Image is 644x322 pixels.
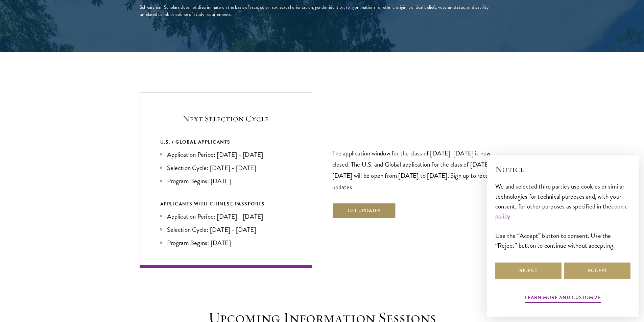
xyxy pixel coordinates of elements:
h2: Notice [495,164,630,175]
div: APPLICANTS WITH CHINESE PASSPORTS [160,200,291,208]
div: We and selected third parties use cookies or similar technologies for technical purposes and, wit... [495,181,630,250]
li: Program Begins: [DATE] [160,176,291,186]
li: Program Begins: [DATE] [160,238,291,248]
button: Get Updates [332,203,396,219]
li: Selection Cycle: [DATE] - [DATE] [160,163,291,173]
button: Reject [495,263,562,279]
li: Application Period: [DATE] - [DATE] [160,212,291,221]
a: cookie policy [495,201,628,221]
li: Application Period: [DATE] - [DATE] [160,150,291,159]
div: U.S. / GLOBAL APPLICANTS [160,138,291,146]
button: Accept [564,263,630,279]
div: Schwarzman Scholars does not discriminate on the basis of race, color, sex, sexual orientation, g... [140,4,505,18]
p: The application window for the class of [DATE]-[DATE] is now closed. The U.S. and Global applicat... [332,148,505,192]
li: Selection Cycle: [DATE] - [DATE] [160,225,291,234]
button: Learn more and customize [525,293,601,304]
h5: Next Selection Cycle [160,113,291,124]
